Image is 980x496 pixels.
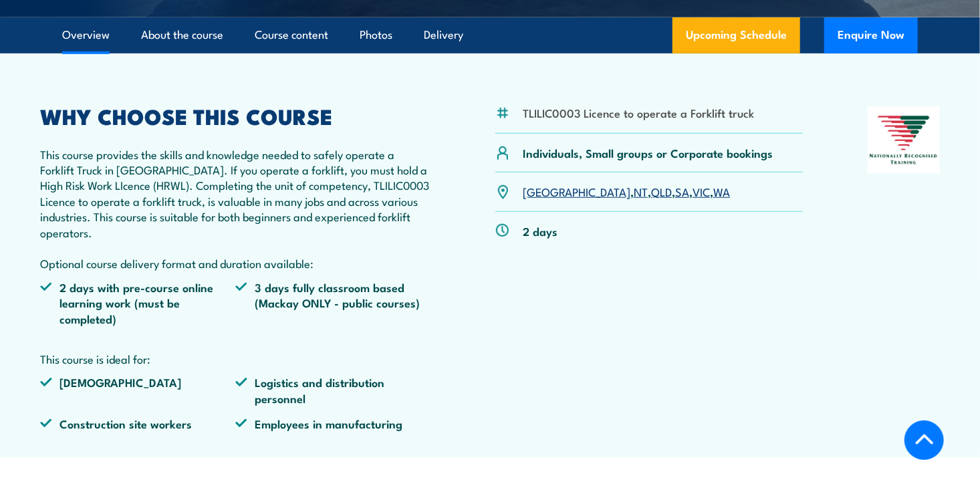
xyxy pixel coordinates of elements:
a: SA [675,183,689,199]
p: 2 days [523,223,558,239]
button: Enquire Now [824,17,918,53]
a: Photos [360,17,392,53]
a: VIC [693,183,710,199]
img: Nationally Recognised Training logo. [868,106,940,174]
a: About the course [141,17,223,53]
a: [GEOGRAPHIC_DATA] [523,183,630,199]
p: , , , , , [523,184,730,199]
h2: WHY CHOOSE THIS COURSE [40,106,431,125]
li: [DEMOGRAPHIC_DATA] [40,374,235,406]
a: WA [713,183,730,199]
li: 2 days with pre-course online learning work (must be completed) [40,279,235,326]
p: Individuals, Small groups or Corporate bookings [523,145,773,160]
a: Course content [255,17,328,53]
a: NT [634,183,648,199]
li: Employees in manufacturing [235,416,431,431]
a: Delivery [424,17,463,53]
p: This course is ideal for: [40,351,431,366]
a: Overview [62,17,110,53]
p: This course provides the skills and knowledge needed to safely operate a Forklift Truck in [GEOGR... [40,146,431,271]
li: TLILIC0003 Licence to operate a Forklift truck [523,105,754,120]
a: Upcoming Schedule [672,17,800,53]
li: 3 days fully classroom based (Mackay ONLY - public courses) [235,279,431,326]
li: Logistics and distribution personnel [235,374,431,406]
li: Construction site workers [40,416,235,431]
a: QLD [651,183,672,199]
